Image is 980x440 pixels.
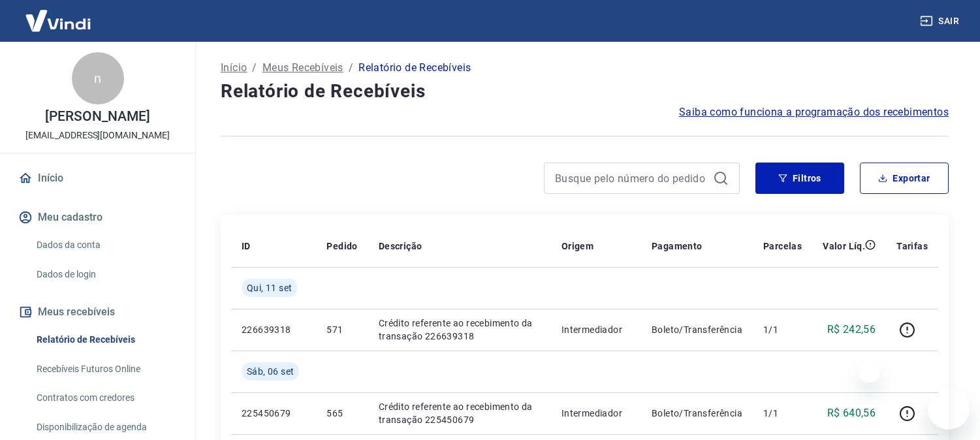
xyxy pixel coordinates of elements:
button: Exportar [860,163,949,194]
p: R$ 242,56 [827,322,876,338]
p: Boleto/Transferência [652,323,742,336]
p: Crédito referente ao recebimento da transação 226639318 [379,317,541,343]
div: n [72,52,124,104]
input: Busque pelo número do pedido [555,168,708,188]
a: Meus Recebíveis [262,60,343,76]
p: Origem [561,240,593,253]
p: Intermediador [561,407,631,420]
p: ID [242,240,251,253]
button: Meus recebíveis [16,298,180,326]
iframe: Fechar mensagem [859,362,880,383]
p: / [252,60,257,76]
p: 565 [326,407,357,420]
a: Início [16,164,180,193]
p: Boleto/Transferência [652,407,742,420]
a: Relatório de Recebíveis [31,326,180,353]
span: Qui, 11 set [247,281,292,294]
a: Dados de login [31,261,180,288]
p: Crédito referente ao recebimento da transação 225450679 [379,400,541,426]
a: Saiba como funciona a programação dos recebimentos [679,104,949,120]
h4: Relatório de Recebíveis [221,78,949,104]
p: [EMAIL_ADDRESS][DOMAIN_NAME] [25,129,170,142]
p: / [349,60,353,76]
p: 1/1 [763,407,802,420]
iframe: Botão para abrir a janela de mensagens [928,388,970,430]
a: Dados da conta [31,232,180,259]
p: 571 [326,323,357,336]
p: Valor Líq. [823,240,865,253]
p: Pedido [326,240,357,253]
p: 1/1 [763,323,802,336]
span: Sáb, 06 set [247,365,294,378]
p: Pagamento [652,240,703,253]
a: Contratos com credores [31,385,180,411]
button: Filtros [755,163,844,194]
button: Sair [917,9,964,33]
img: Vindi [16,1,101,40]
p: 226639318 [242,323,306,336]
p: R$ 640,56 [827,405,876,421]
a: Recebíveis Futuros Online [31,356,180,383]
p: Parcelas [763,240,802,253]
p: Tarifas [896,240,928,253]
p: 225450679 [242,407,306,420]
p: Relatório de Recebíveis [358,60,471,76]
button: Meu cadastro [16,203,180,232]
p: [PERSON_NAME] [45,110,150,123]
p: Descrição [379,240,422,253]
a: Início [221,60,247,76]
p: Intermediador [561,323,631,336]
